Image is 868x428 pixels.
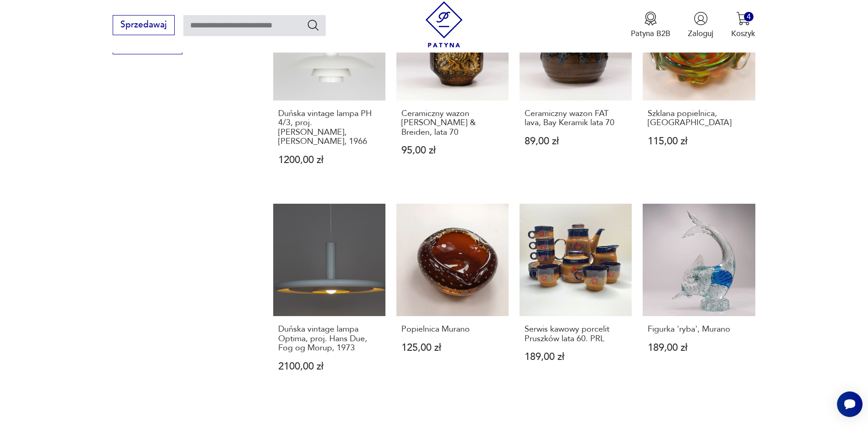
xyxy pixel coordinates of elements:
a: Duńska vintage lampa Optima, proj. Hans Due, Fog og Morup, 1973Duńska vintage lampa Optima, proj.... [273,204,385,393]
img: Ikona medalu [644,11,658,26]
h3: Duńska vintage lampa Optima, proj. Hans Due, Fog og Morup, 1973 [278,325,381,353]
p: 115,00 zł [648,137,750,146]
button: Zaloguj [688,11,713,39]
button: 4Koszyk [731,11,755,39]
p: Zaloguj [688,28,713,39]
a: Popielnica MuranoPopielnica Murano125,00 zł [396,204,509,393]
h3: Duńska vintage lampa PH 4/3, proj. [PERSON_NAME], [PERSON_NAME], 1966 [278,109,381,147]
img: Patyna - sklep z meblami i dekoracjami vintage [421,1,467,48]
button: Patyna B2B [631,11,670,39]
h3: Ceramiczny wazon [PERSON_NAME] & Breiden, lata 70 [401,109,504,137]
p: Patyna B2B [631,28,670,39]
p: 189,00 zł [648,343,750,353]
p: 125,00 zł [401,343,504,353]
a: Ikona medaluPatyna B2B [631,11,670,39]
img: Ikonka użytkownika [694,11,708,26]
h3: Popielnica Murano [401,325,504,334]
p: 89,00 zł [525,137,627,146]
h3: Figurka 'ryba', Murano [648,325,750,334]
img: Ikona koszyka [736,11,750,26]
a: Figurka 'ryba', MuranoFigurka 'ryba', Murano189,00 zł [643,204,755,393]
p: 189,00 zł [525,352,627,362]
p: 1200,00 zł [278,155,381,165]
h3: Szklana popielnica, [GEOGRAPHIC_DATA] [648,109,750,128]
button: Sprzedawaj [113,15,174,35]
iframe: Smartsupp widget button [837,391,863,417]
h3: Ceramiczny wazon FAT lava, Bay Keramik lata 70 [525,109,627,128]
p: 95,00 zł [401,146,504,155]
button: Szukaj [307,18,320,32]
p: Koszyk [731,28,755,39]
p: 2100,00 zł [278,362,381,371]
h3: Serwis kawowy porcelit Pruszków lata 60. PRL [525,325,627,343]
div: 4 [744,12,754,21]
a: Serwis kawowy porcelit Pruszków lata 60. PRLSerwis kawowy porcelit Pruszków lata 60. PRL189,00 zł [520,204,632,393]
a: Sprzedawaj [113,22,174,29]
